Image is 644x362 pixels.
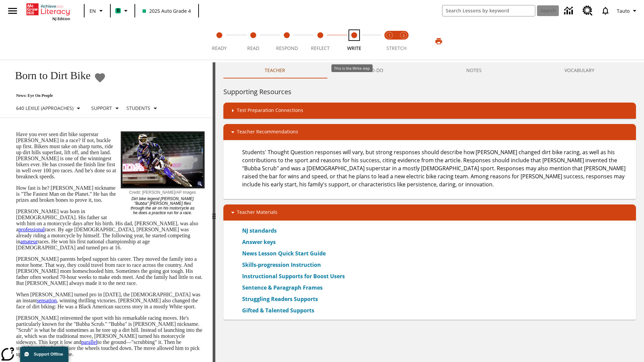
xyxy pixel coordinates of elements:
a: Resource Center, Will open in new tab [579,2,597,20]
button: Ready step 1 of 5 [200,23,239,60]
p: Support [91,105,112,112]
a: Instructional Supports for Boost Users, Will open in new browser window or tab [242,272,345,280]
input: search field [442,5,535,16]
span: EN [90,7,96,14]
a: professional [18,227,45,232]
a: Skills-progression Instruction, Will open in new browser window or tab [242,261,321,269]
p: Dirt bike legend [PERSON_NAME] "Bubba" [PERSON_NAME] flies through the air on his motorcycle as h... [129,195,196,215]
a: Notifications [597,2,614,19]
div: Teacher Recommendations [223,124,636,140]
text: 1 [389,33,390,38]
p: How fast is he? [PERSON_NAME] nickname is "The Fastest Man on the Planet." He has the prizes and ... [16,185,205,203]
a: Gifted & Talented Supports [242,306,318,314]
p: Students [126,105,150,112]
span: Ready [212,45,227,51]
p: Credit: [PERSON_NAME]/AP Images [129,188,196,195]
span: Write [347,45,361,51]
a: sensation [37,298,57,303]
button: Read step 2 of 5 [233,23,272,60]
button: Respond step 3 of 5 [267,23,306,60]
button: Select Student [124,102,162,114]
button: TO-DO [327,62,425,78]
a: amateur [20,239,38,244]
button: Profile/Settings [614,5,641,17]
button: Select Lexile, 640 Lexile (Approaches) [13,102,85,114]
a: Data Center [560,2,579,20]
a: parallel [81,339,97,345]
p: Students' Thought Question responses will vary, but strong responses should describe how [PERSON_... [242,148,631,188]
p: [PERSON_NAME] parents helped support his career. They moved the family into a motor home. That wa... [16,256,205,286]
h6: Supporting Resources [223,86,636,97]
button: Boost Class color is mint green. Change class color [113,5,132,17]
a: News Lesson Quick Start Guide, Will open in new browser window or tab [242,249,326,257]
button: Add to Favorites - Born to Dirt Bike [94,72,106,83]
span: Tauto [617,7,630,14]
div: Press Enter or Spacebar and then press right and left arrow keys to move the slider [213,62,215,362]
a: NJ standards [242,227,281,235]
button: Print [428,35,449,47]
div: This is the Write step [331,64,373,72]
p: Teacher Recommendations [237,128,298,136]
button: VOCABULARY [523,62,636,78]
button: Language: EN, Select a language [87,5,108,17]
img: Motocross racer James Stewart flies through the air on his dirt bike. [121,131,205,188]
button: Scaffolds, Support [89,102,124,114]
div: Home [26,2,70,21]
button: Stretch Respond step 2 of 2 [394,23,413,60]
p: Have you ever seen dirt bike superstar [PERSON_NAME] in a race? If not, buckle up first. Bikers m... [16,131,205,180]
span: Respond [276,45,298,51]
button: Teacher [223,62,327,78]
div: Instructional Panel Tabs [223,62,636,78]
span: Support Offline [34,352,63,357]
div: Teacher Materials [223,204,636,221]
a: Sentence & Paragraph Frames, Will open in new browser window or tab [242,284,323,292]
span: B [117,6,120,15]
p: Teacher Materials [237,208,277,217]
button: Open side menu [3,1,22,21]
p: When [PERSON_NAME] turned pro in [DATE], the [DEMOGRAPHIC_DATA] was an instant , winning thrillin... [16,292,205,310]
p: 640 Lexile (Approaches) [16,105,73,112]
a: Answer keys, Will open in new browser window or tab [242,238,276,246]
text: 2 [403,33,405,38]
p: [PERSON_NAME] was born in [DEMOGRAPHIC_DATA]. His father sat with him on a motorcycle days after ... [16,208,205,251]
div: Test Preparation Connections [223,103,636,119]
span: Reflect [311,45,330,51]
span: STRETCH [386,45,407,51]
button: Reflect step 4 of 5 [301,23,340,60]
img: Magnify [197,181,203,187]
button: Write step 5 of 5 [335,23,374,60]
p: Test Preparation Connections [237,107,303,115]
span: NJ Edition [52,16,70,21]
p: News: Eye On People [8,93,162,98]
h1: Born to Dirt Bike [8,69,91,82]
span: 2025 Auto Grade 4 [143,7,191,14]
button: NOTES [425,62,523,78]
div: activity [215,62,644,362]
p: [PERSON_NAME] reinvented the sport with his remarkable racing moves. He's particularly known for ... [16,315,205,357]
button: Support Offline [20,347,68,362]
button: Stretch Read step 1 of 2 [380,23,399,60]
a: Struggling Readers Supports [242,295,322,303]
span: Read [247,45,259,51]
